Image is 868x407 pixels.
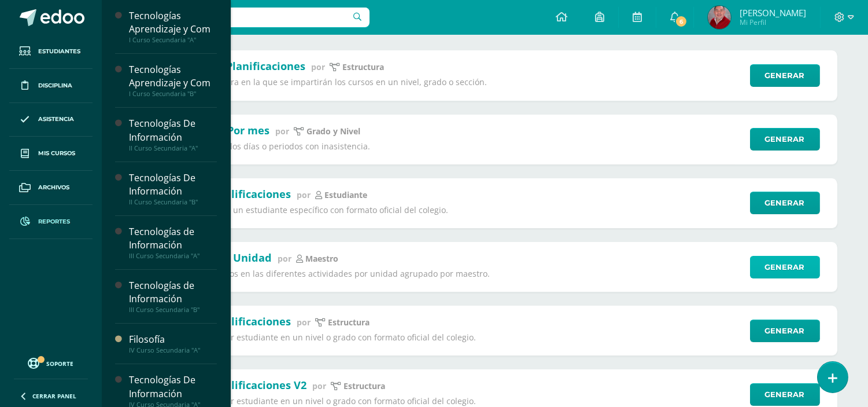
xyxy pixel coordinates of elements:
[750,64,820,87] a: Generar
[740,17,806,27] span: Mi Perfil
[129,9,217,36] div: Tecnologías Aprendizaje y Com
[38,115,74,124] span: Asistencia
[9,205,93,239] a: Reportes
[9,137,93,171] a: Mis cursos
[307,126,361,137] p: Grado y Nivel
[750,383,820,406] a: Generar
[129,36,217,44] div: I Curso Secundaria "A"
[750,320,820,342] a: Generar
[129,198,217,206] div: II Curso Secundaria "B"
[129,117,217,144] div: Tecnologías De Información
[129,252,217,260] div: III Curso Secundaria "A"
[165,269,743,279] p: Detalle de punteos en las diferentes actividades por unidad agrupado por maestro.
[129,346,217,354] div: IV Curso Secundaria "A"
[129,225,217,252] div: Tecnologías de Información
[740,7,806,19] span: [PERSON_NAME]
[129,225,217,260] a: Tecnologías de InformaciónIII Curso Secundaria "A"
[9,35,93,69] a: Estudiantes
[38,47,80,56] span: Estudiantes
[165,396,743,406] p: Lista de notas por estudiante en un nivel o grado con formato oficial del colegio.
[47,360,74,368] span: Soporte
[38,183,69,192] span: Archivos
[325,190,368,200] p: estudiante
[129,171,217,198] div: Tecnologías De Información
[32,392,76,400] span: Cerrar panel
[276,126,290,137] span: por
[129,279,217,306] div: Tecnologías de Información
[38,217,70,226] span: Reportes
[313,380,327,391] span: por
[129,279,217,314] a: Tecnologías de InformaciónIII Curso Secundaria "B"
[129,117,217,152] a: Tecnologías De InformaciónII Curso Secundaria "A"
[129,9,217,44] a: Tecnologías Aprendizaje y ComI Curso Secundaria "A"
[129,306,217,314] div: III Curso Secundaria "B"
[278,253,292,264] span: por
[38,149,75,158] span: Mis cursos
[14,355,88,371] a: Soporte
[750,128,820,151] a: Generar
[129,144,217,152] div: II Curso Secundaria "A"
[343,62,385,72] p: Estructura
[9,171,93,205] a: Archivos
[165,141,743,152] p: Detalle de todos los días o periodos con inasistencia.
[109,8,370,27] input: Busca un usuario...
[708,6,731,29] img: fd73516eb2f546aead7fb058580fc543.png
[297,317,311,328] span: por
[129,63,217,90] div: Tecnologías Aprendizaje y Com
[675,15,688,28] span: 6
[165,378,307,392] h2: Boleta de Calificaciones V2
[306,254,339,264] p: maestro
[9,103,93,137] a: Asistencia
[129,333,217,346] div: Filosofía
[328,317,370,328] p: Estructura
[9,69,93,103] a: Disciplina
[165,77,743,87] p: Orden y estructura en la que se impartirán los cursos en un nivel, grado o sección.
[165,332,743,343] p: Lista de notas por estudiante en un nivel o grado con formato oficial del colegio.
[38,81,72,90] span: Disciplina
[312,61,326,72] span: por
[165,59,306,73] h2: Reporte de Planificaciones
[344,381,386,391] p: Estructura
[165,205,743,215] p: Lista de notas de un estudiante específico con formato oficial del colegio.
[750,256,820,278] a: Generar
[297,189,311,200] span: por
[750,192,820,214] a: Generar
[129,373,217,400] div: Tecnologías De Información
[129,171,217,206] a: Tecnologías De InformaciónII Curso Secundaria "B"
[129,333,217,354] a: FilosofíaIV Curso Secundaria "A"
[129,63,217,98] a: Tecnologías Aprendizaje y ComI Curso Secundaria "B"
[129,90,217,98] div: I Curso Secundaria "B"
